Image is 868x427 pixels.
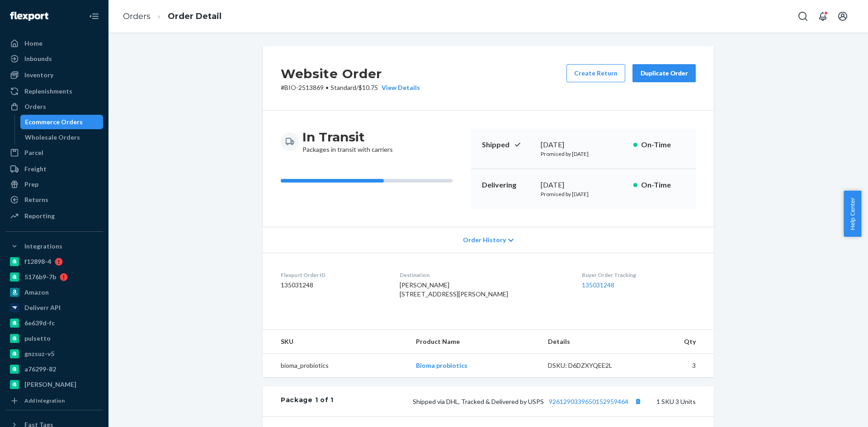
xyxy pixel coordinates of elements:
[5,68,103,82] a: Inventory
[5,316,103,330] a: 6e639d-fc
[834,7,852,25] button: Open account menu
[24,349,54,358] div: gnzsuz-v5
[5,145,103,160] a: Parcel
[24,195,48,204] div: Returns
[24,397,65,404] div: Add Integration
[549,398,628,405] a: 9261290339650152959464
[20,130,104,145] a: Wholesale Orders
[24,319,55,328] div: 6e639d-fc
[281,271,385,279] dt: Flexport Order ID
[24,303,61,312] div: Deliverr API
[24,272,56,282] div: 5176b9-7b
[5,377,103,392] a: [PERSON_NAME]
[632,64,696,82] button: Duplicate Order
[302,129,393,154] div: Packages in transit with carriers
[582,281,614,289] a: 135031248
[281,83,420,92] p: # BIO-2513869 / $10.75
[325,84,329,91] span: •
[24,180,38,189] div: Prep
[5,270,103,284] a: 5176b9-7b
[5,395,103,406] a: Add Integration
[541,330,640,354] th: Details
[5,177,103,192] a: Prep
[24,257,51,266] div: f12898-4
[24,102,46,111] div: Orders
[548,361,633,370] div: DSKU: D6DZXYQEE2L
[5,347,103,361] a: gnzsuz-v5
[640,354,714,378] td: 3
[378,83,420,92] button: View Details
[463,235,506,244] span: Order History
[24,148,43,157] div: Parcel
[5,300,103,315] a: Deliverr API
[85,7,103,25] button: Close Navigation
[20,115,104,129] a: Ecommerce Orders
[5,162,103,176] a: Freight
[541,150,626,158] p: Promised by [DATE]
[116,3,229,30] ol: breadcrumbs
[281,64,420,83] h2: Website Order
[24,288,49,297] div: Amazon
[281,395,334,407] div: Package 1 of 1
[640,69,688,78] div: Duplicate Order
[24,334,51,343] div: pulsetto
[632,395,644,407] button: Copy tracking number
[5,331,103,346] a: pulsetto
[5,254,103,269] a: f12898-4
[413,398,644,405] span: Shipped via DHL, Tracked & Delivered by USPS
[24,365,56,374] div: a76299-82
[844,191,861,237] button: Help Center
[263,330,409,354] th: SKU
[582,271,696,279] dt: Buyer Order Tracking
[25,133,80,142] div: Wholesale Orders
[24,380,76,389] div: [PERSON_NAME]
[281,281,385,290] dd: 135031248
[5,84,103,99] a: Replenishments
[482,180,533,190] p: Delivering
[24,54,52,63] div: Inbounds
[541,180,626,190] div: [DATE]
[5,192,103,207] a: Returns
[330,84,356,91] span: Standard
[263,354,409,378] td: bioma_probiotics
[416,361,467,369] a: Bioma probiotics
[5,52,103,66] a: Inbounds
[5,239,103,253] button: Integrations
[400,271,568,279] dt: Destination
[5,36,103,51] a: Home
[302,129,393,145] h3: In Transit
[814,7,832,25] button: Open notifications
[24,211,55,221] div: Reporting
[541,190,626,198] p: Promised by [DATE]
[640,330,714,354] th: Qty
[566,64,625,82] button: Create Return
[123,11,151,21] a: Orders
[641,180,685,190] p: On-Time
[5,285,103,300] a: Amazon
[10,12,48,21] img: Flexport logo
[5,362,103,376] a: a76299-82
[334,395,696,407] div: 1 SKU 3 Units
[5,99,103,114] a: Orders
[641,140,685,150] p: On-Time
[24,70,53,80] div: Inventory
[400,281,508,298] span: [PERSON_NAME] [STREET_ADDRESS][PERSON_NAME]
[24,87,72,96] div: Replenishments
[24,164,47,174] div: Freight
[482,140,533,150] p: Shipped
[168,11,222,21] a: Order Detail
[25,117,83,127] div: Ecommerce Orders
[541,140,626,150] div: [DATE]
[409,330,540,354] th: Product Name
[24,39,42,48] div: Home
[24,242,62,251] div: Integrations
[794,7,812,25] button: Open Search Box
[5,209,103,223] a: Reporting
